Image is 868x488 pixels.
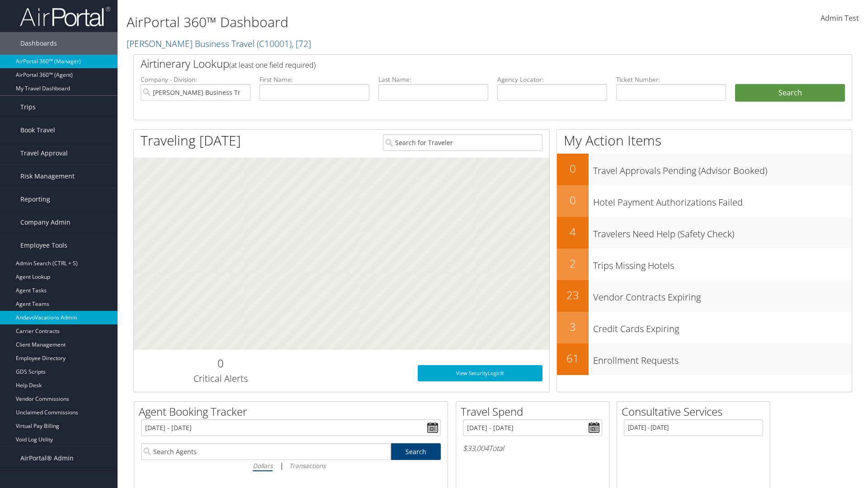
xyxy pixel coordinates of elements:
[557,319,589,334] h2: 3
[461,404,609,419] h2: Travel Spend
[141,75,250,84] label: Company - Division:
[557,192,589,208] h2: 0
[289,461,325,470] i: Transactions
[557,224,589,239] h2: 4
[463,443,489,453] span: $33,004
[557,154,852,185] a: 0Travel Approvals Pending (Advisor Booked)
[418,365,542,381] a: View SecurityLogic®
[557,256,589,271] h2: 2
[139,404,448,419] h2: Agent Booking Tracker
[141,56,785,71] h2: Airtinerary Lookup
[557,217,852,249] a: 4Travelers Need Help (Safety Check)
[141,443,391,460] input: Search Agents
[735,84,845,102] button: Search
[141,460,441,471] div: |
[20,188,50,211] span: Reporting
[463,443,602,453] h6: Total
[593,192,852,209] h3: Hotel Payment Authorizations Failed
[229,60,316,70] span: (at least one field required)
[557,287,589,303] h2: 23
[622,404,770,419] h2: Consultative Services
[20,6,110,27] img: airportal-logo.png
[593,160,852,177] h3: Travel Approvals Pending (Advisor Booked)
[557,249,852,280] a: 2Trips Missing Hotels
[593,255,852,272] h3: Trips Missing Hotels
[20,96,36,118] span: Trips
[383,134,542,151] input: Search for Traveler
[257,38,292,50] span: ( C10001 )
[593,350,852,367] h3: Enrollment Requests
[557,185,852,217] a: 0Hotel Payment Authorizations Failed
[821,13,859,23] span: Admin Test
[497,75,607,84] label: Agency Locator:
[127,38,311,50] a: [PERSON_NAME] Business Travel
[141,356,300,371] h2: 0
[20,211,71,234] span: Company Admin
[557,161,589,176] h2: 0
[20,447,74,469] span: AirPortal® Admin
[20,32,57,55] span: Dashboards
[557,312,852,343] a: 3Credit Cards Expiring
[593,286,852,304] h3: Vendor Contracts Expiring
[141,131,241,150] h1: Traveling [DATE]
[20,119,55,141] span: Book Travel
[292,38,311,50] span: , [ 72 ]
[259,75,369,84] label: First Name:
[253,461,273,470] i: Dollars
[557,131,852,150] h1: My Action Items
[141,372,300,385] h3: Critical Alerts
[20,165,75,188] span: Risk Management
[557,351,589,366] h2: 61
[378,75,488,84] label: Last Name:
[391,443,441,460] a: Search
[557,343,852,375] a: 61Enrollment Requests
[593,223,852,240] h3: Travelers Need Help (Safety Check)
[616,75,726,84] label: Ticket Number:
[20,234,67,257] span: Employee Tools
[127,13,615,32] h1: AirPortal 360™ Dashboard
[593,318,852,335] h3: Credit Cards Expiring
[20,142,68,164] span: Travel Approval
[821,5,859,33] a: Admin Test
[557,280,852,312] a: 23Vendor Contracts Expiring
